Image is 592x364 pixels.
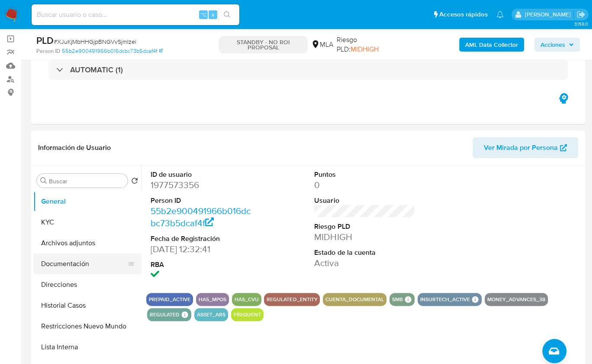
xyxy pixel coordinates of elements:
[33,316,142,337] button: Restricciones Nuevo Mundo
[49,177,124,185] input: Buscar
[151,260,251,270] dt: RBA
[219,36,308,53] p: STANDBY - NO ROI PROPOSAL
[314,196,415,205] dt: Usuario
[484,137,558,158] span: Ver Mirada por Persona
[54,37,136,46] span: # XJuKjMbHHGjpBNGVvSjmIzei
[33,295,142,316] button: Historial Casos
[314,231,415,243] dd: MIDHIGH
[218,9,236,21] button: search-icon
[459,38,524,52] button: AML Data Collector
[62,47,163,55] a: 55b2e900491966b016dcbc73b5dcaf4f
[200,10,206,19] span: ⌥
[38,143,111,152] h1: Información de Usuario
[212,10,214,19] span: s
[465,38,518,52] b: AML Data Collector
[524,10,573,19] p: jian.marin@mercadolibre.com
[496,11,504,18] a: Notificaciones
[314,248,415,257] dt: Estado de la cuenta
[576,10,586,19] a: Salir
[32,9,239,20] input: Buscar usuario o caso...
[151,196,251,205] dt: Person ID
[48,60,568,80] div: AUTOMATIC (1)
[534,38,580,52] button: Acciones
[151,179,251,191] dd: 1977573356
[151,243,251,255] dd: [DATE] 12:32:41
[36,47,60,55] b: Person ID
[33,233,142,253] button: Archivos adjuntos
[33,191,142,212] button: General
[541,38,565,52] span: Acciones
[337,35,398,54] span: Riesgo PLD:
[314,179,415,191] dd: 0
[439,10,488,19] span: Accesos rápidos
[473,137,578,158] button: Ver Mirada por Persona
[33,212,142,233] button: KYC
[33,253,135,274] button: Documentación
[40,177,47,184] button: Buscar
[574,20,588,27] span: 3.158.0
[33,337,142,357] button: Lista Interna
[151,170,251,179] dt: ID de usuario
[314,257,415,269] dd: Activa
[151,234,251,244] dt: Fecha de Registración
[33,274,142,295] button: Direcciones
[314,222,415,231] dt: Riesgo PLD
[151,205,251,229] a: 55b2e900491966b016dcbc73b5dcaf4f
[36,33,54,47] b: PLD
[314,170,415,179] dt: Puntos
[131,177,138,187] button: Volver al orden por defecto
[70,65,123,75] h3: AUTOMATIC (1)
[351,44,379,54] span: MIDHIGH
[311,40,333,49] div: MLA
